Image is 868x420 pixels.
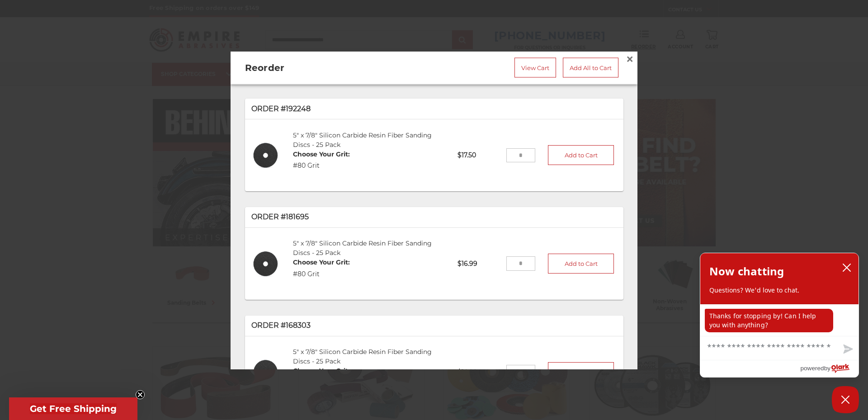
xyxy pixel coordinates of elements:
[293,149,350,159] dt: Choose Your Grit:
[514,57,556,77] a: View Cart
[30,403,117,414] span: Get Free Shipping
[293,161,350,170] dd: #80 Grit
[136,390,145,399] button: Close teaser
[548,254,614,274] button: Add to Cart
[623,52,637,66] a: Close
[705,309,833,332] p: Thanks for stopping by! Can I help you with anything?
[548,145,614,165] button: Add to Cart
[709,262,784,280] h2: Now chatting
[251,320,617,331] p: Order #168303
[709,286,849,295] p: Questions? We'd love to chat.
[824,363,830,374] span: by
[293,348,432,365] a: 5" x 7/8" Silicon Carbide Resin Fiber Sanding Discs - 25 Pack
[451,361,506,383] p: $16.99
[293,269,350,279] dd: #80 Grit
[548,362,614,382] button: Add to Cart
[800,363,824,374] span: powered
[293,239,432,257] a: 5" x 7/8" Silicon Carbide Resin Fiber Sanding Discs - 25 Pack
[840,261,854,274] button: close chatbox
[293,366,350,376] dt: Choose Your Grit:
[251,212,617,222] p: Order #181695
[626,50,634,67] span: ×
[251,141,281,170] img: 5
[251,103,617,114] p: Order #192248
[700,304,859,336] div: chat
[9,397,137,420] div: Get Free ShippingClose teaser
[800,360,859,377] a: Powered by Olark
[251,358,281,387] img: 5
[293,258,350,267] dt: Choose Your Grit:
[836,339,859,360] button: Send message
[245,61,394,74] h2: Reorder
[832,386,859,413] button: Close Chatbox
[251,249,281,278] img: 5
[700,253,859,378] div: olark chatbox
[451,144,506,166] p: $17.50
[293,131,432,148] a: 5" x 7/8" Silicon Carbide Resin Fiber Sanding Discs - 25 Pack
[451,252,506,274] p: $16.99
[563,57,618,77] a: Add All to Cart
